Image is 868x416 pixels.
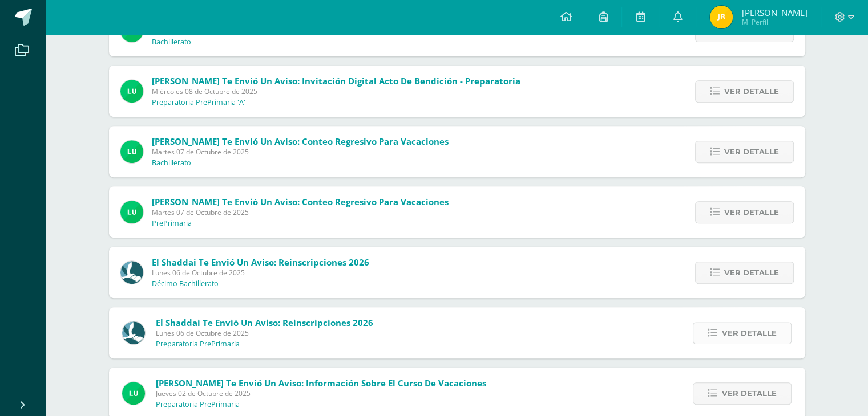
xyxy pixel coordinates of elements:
[724,141,779,162] span: Ver detalle
[120,261,143,284] img: 0214cd8b8679da0f256ec9c9e7ffe613.png
[152,75,520,87] span: [PERSON_NAME] te envió un aviso: Invitación digital acto de bendición - Preparatoria
[152,196,449,207] span: [PERSON_NAME] te envió un aviso: Conteo regresivo para vacaciones
[722,383,777,404] span: Ver detalle
[156,328,373,338] span: Lunes 06 de Octubre de 2025
[724,262,779,283] span: Ver detalle
[152,158,191,168] p: Bachillerato
[156,400,240,409] p: Preparatoria PrePrimaria
[120,80,143,103] img: 54f82b4972d4d37a72c9d8d1d5f4dac6.png
[156,317,373,328] span: El Shaddai te envió un aviso: Reinscripciones 2026
[156,389,486,398] span: Jueves 02 de Octubre de 2025
[152,98,245,107] p: Preparatoria PrePrimaria 'A'
[152,268,369,278] span: Lunes 06 de Octubre de 2025
[152,219,192,228] p: PrePrimaria
[156,340,240,349] p: Preparatoria PrePrimaria
[741,17,807,27] span: Mi Perfil
[710,6,733,28] img: dfcc88b30b5c9aa3f42fa1cd7bc39a1d.png
[152,38,191,47] p: Bachillerato
[724,81,779,102] span: Ver detalle
[152,279,219,288] p: Décimo Bachillerato
[120,140,143,163] img: 54f82b4972d4d37a72c9d8d1d5f4dac6.png
[152,256,369,268] span: El Shaddai te envió un aviso: Reinscripciones 2026
[152,147,449,157] span: Martes 07 de Octubre de 2025
[152,87,520,96] span: Miércoles 08 de Octubre de 2025
[724,202,779,223] span: Ver detalle
[152,207,449,217] span: Martes 07 de Octubre de 2025
[152,136,449,147] span: [PERSON_NAME] te envió un aviso: Conteo regresivo para vacaciones
[722,323,777,344] span: Ver detalle
[120,201,143,223] img: 54f82b4972d4d37a72c9d8d1d5f4dac6.png
[122,382,145,405] img: 54f82b4972d4d37a72c9d8d1d5f4dac6.png
[122,321,145,344] img: 0214cd8b8679da0f256ec9c9e7ffe613.png
[156,377,486,389] span: [PERSON_NAME] te envió un aviso: Información sobre el curso de vacaciones
[741,7,807,18] span: [PERSON_NAME]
